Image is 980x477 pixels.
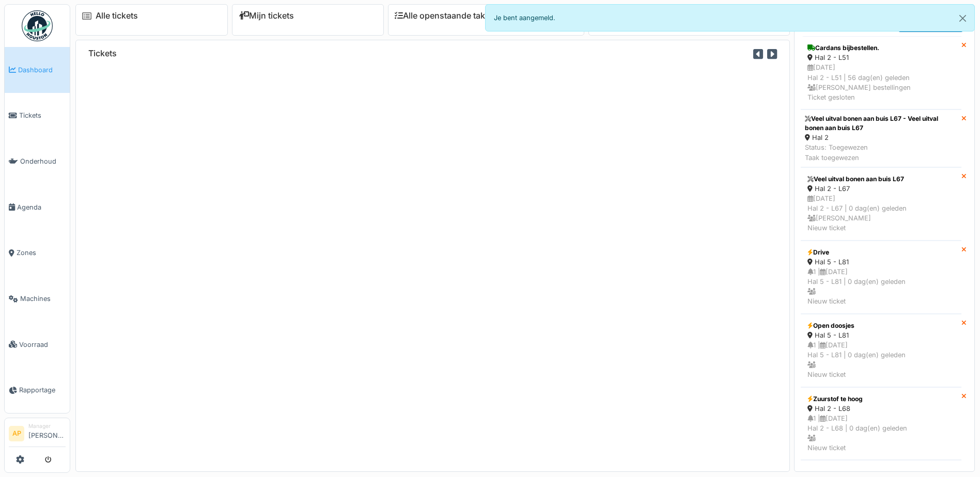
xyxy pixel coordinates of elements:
div: Drive [807,248,955,257]
a: Zuurstof te hoog Hal 2 - L68 1 |[DATE]Hal 2 - L68 | 0 dag(en) geleden Nieuw ticket [801,387,961,460]
a: Onderhoud [5,138,70,184]
a: Veel uitval bonen aan buis L67 - Veel uitval bonen aan buis L67 Hal 2 Status: ToegewezenTaak toeg... [801,109,961,167]
div: [DATE] Hal 2 - L51 | 56 dag(en) geleden [PERSON_NAME] bestellingen Ticket gesloten [807,62,955,102]
div: Hal 5 - L81 [807,330,955,340]
div: 1 | [DATE] Hal 5 - L81 | 0 dag(en) geleden Nieuw ticket [807,340,955,380]
div: Hal 2 - L51 [807,53,955,62]
a: Machines [5,276,70,322]
span: Voorraad [19,340,66,349]
div: Zuurstof te hoog [807,394,955,404]
div: Status: Toegewezen Taak toegewezen [805,142,957,162]
img: Badge_color-CXgf-gQk.svg [22,10,53,41]
div: Hal 2 - L68 [807,404,955,414]
div: 1 | [DATE] Hal 2 - L68 | 0 dag(en) geleden Nieuw ticket [807,414,955,453]
div: Hal 2 - L67 [807,184,955,194]
span: Tickets [19,110,66,120]
a: Cardans bijbestellen. Hal 2 - L51 [DATE]Hal 2 - L51 | 56 dag(en) geleden [PERSON_NAME] bestelling... [801,36,961,109]
div: [DATE] Hal 2 - L67 | 0 dag(en) geleden [PERSON_NAME] Nieuw ticket [807,194,955,233]
a: Dashboard [5,47,70,93]
span: Machines [20,294,66,304]
div: Hal 2 [805,133,957,142]
div: Hal 5 - L81 [807,257,955,267]
li: AP [9,426,24,441]
span: Onderhoud [20,156,66,166]
div: Veel uitval bonen aan buis L67 - Veel uitval bonen aan buis L67 [805,114,957,133]
span: Dashboard [18,65,66,75]
a: Agenda [5,184,70,230]
a: Open doosjes Hal 5 - L81 1 |[DATE]Hal 5 - L81 | 0 dag(en) geleden Nieuw ticket [801,314,961,387]
div: 1 | [DATE] Hal 5 - L81 | 0 dag(en) geleden Nieuw ticket [807,267,955,307]
a: Tickets [5,93,70,139]
h6: Tickets [88,49,117,58]
button: Close [951,5,974,32]
a: Zones [5,230,70,276]
div: Veel uitval bonen aan buis L67 [807,174,955,184]
div: Manager [28,422,66,430]
li: [PERSON_NAME] [28,422,66,444]
a: Rapportage [5,368,70,414]
a: Alle tickets [96,11,138,21]
span: Zones [17,248,66,258]
a: Mijn tickets [239,11,294,21]
a: AP Manager[PERSON_NAME] [9,422,66,447]
a: Alle openstaande taken [395,11,495,21]
div: Cardans bijbestellen. [807,43,955,53]
div: Open doosjes [807,321,955,330]
a: Drive Hal 5 - L81 1 |[DATE]Hal 5 - L81 | 0 dag(en) geleden Nieuw ticket [801,241,961,314]
a: Veel uitval bonen aan buis L67 Hal 2 - L67 [DATE]Hal 2 - L67 | 0 dag(en) geleden [PERSON_NAME]Nie... [801,167,961,241]
span: Rapportage [19,385,66,395]
div: Je bent aangemeld. [485,4,975,31]
span: Agenda [17,202,66,212]
a: Voorraad [5,322,70,368]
